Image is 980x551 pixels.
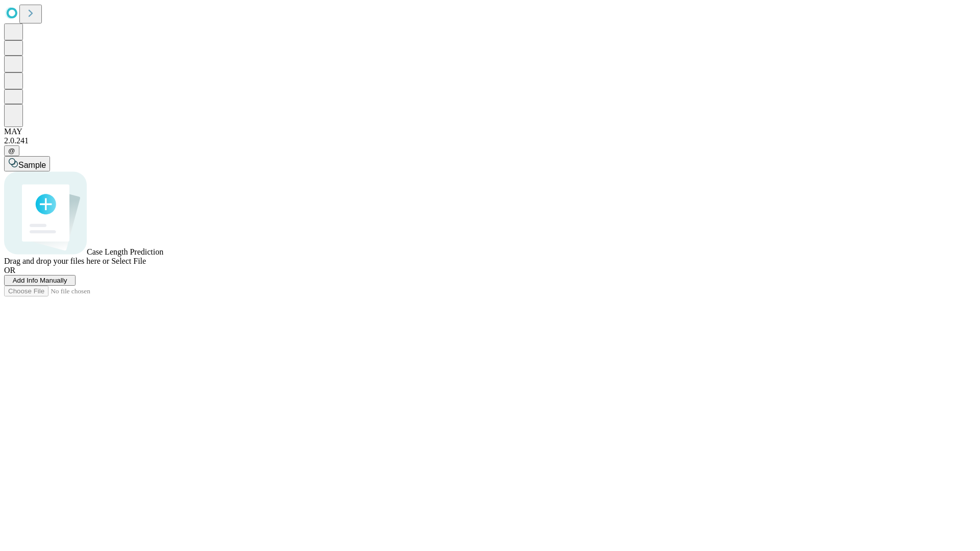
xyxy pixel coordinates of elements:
span: Select File [111,257,146,265]
span: Drag and drop your files here or [4,257,109,265]
div: MAY [4,127,976,136]
span: @ [8,147,15,155]
span: OR [4,266,15,274]
span: Sample [18,161,46,169]
button: Sample [4,156,50,171]
div: 2.0.241 [4,136,976,145]
button: @ [4,145,19,156]
span: Case Length Prediction [87,247,163,256]
button: Add Info Manually [4,275,76,286]
span: Add Info Manually [13,277,67,284]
